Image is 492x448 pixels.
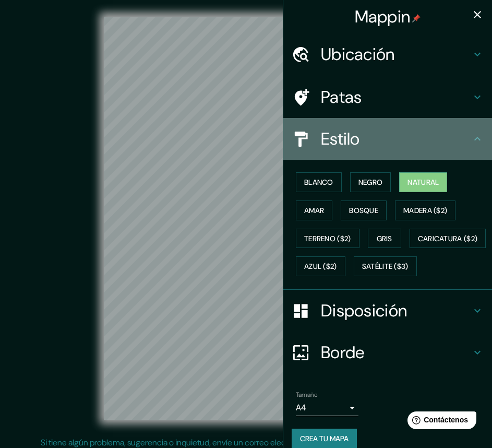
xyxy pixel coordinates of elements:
font: Patas [321,86,362,108]
button: Azul ($2) [296,256,345,276]
button: Satélite ($3) [354,256,417,276]
div: Estilo [283,118,492,160]
font: Mappin [355,6,411,28]
div: Ubicación [283,33,492,75]
button: Negro [350,172,391,192]
button: Blanco [296,172,342,192]
canvas: Mapa [104,17,389,420]
div: Borde [283,332,492,373]
font: Borde [321,341,365,363]
font: Terreno ($2) [304,234,351,243]
button: Madera ($2) [395,201,455,220]
font: Estilo [321,128,360,150]
font: Bosque [349,206,378,215]
font: Tamaño [296,391,317,399]
font: Madera ($2) [403,206,447,215]
img: pin-icon.png [412,14,421,22]
button: Amar [296,201,332,220]
button: Bosque [341,201,387,220]
font: Negro [358,178,383,187]
div: A4 [296,399,358,416]
font: Satélite ($3) [362,262,409,272]
div: Patas [283,76,492,118]
iframe: Lanzador de widgets de ayuda [399,407,481,437]
font: Caricatura ($2) [418,234,478,243]
font: Blanco [304,178,333,187]
font: Disposición [321,300,407,322]
button: Gris [368,229,401,249]
font: Crea tu mapa [300,434,349,443]
button: Natural [399,172,447,192]
font: Natural [407,178,439,187]
font: Si tiene algún problema, sugerencia o inquietud, envíe un correo electrónico a [41,437,317,448]
font: Gris [377,234,392,243]
div: Disposición [283,290,492,332]
button: Terreno ($2) [296,229,359,249]
font: Amar [304,206,324,215]
font: Azul ($2) [304,262,337,272]
font: Ubicación [321,43,395,65]
font: A4 [296,402,306,413]
button: Caricatura ($2) [410,229,486,249]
